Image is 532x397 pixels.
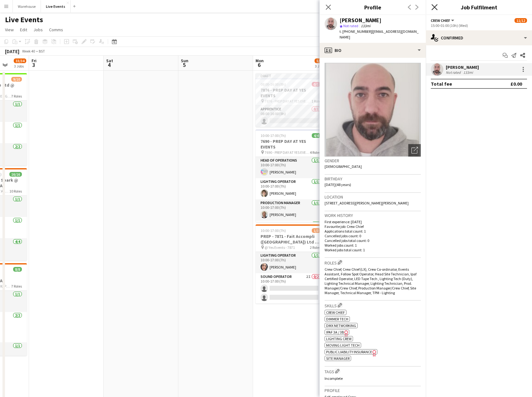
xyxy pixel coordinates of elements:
div: Draft [256,73,326,78]
app-job-card: Draft08:00-16:00 (8h)0/17876 - PREP DAY AT YES EVENTS 7876 - PREP DAY AT YES EVENTS1 RoleApprenti... [256,73,326,127]
h3: Gender [325,158,421,163]
h3: Tags [325,368,421,374]
span: [STREET_ADDRESS][PERSON_NAME][PERSON_NAME] [325,201,409,205]
span: 3 [31,61,37,68]
span: 7 Roles [11,94,22,98]
span: 10:00-17:00 (7h) [261,133,286,138]
span: Edit [20,27,27,33]
div: 133mi [462,70,474,75]
p: Cancelled jobs total count: 0 [325,238,421,243]
app-job-card: 10:00-17:00 (7h)4/47690 - PREP DAY AT YES EVENTS 7690 - PREP DAY AT YES EVENTS4 RolesHead of Oper... [256,129,326,222]
span: Mon [256,58,264,63]
p: Cancelled jobs count: 0 [325,234,421,238]
h3: 7876 - PREP DAY AT YES EVENTS [256,87,326,98]
span: Crew Chief [326,310,345,315]
span: 4/4 [312,133,321,138]
span: Sat [106,58,113,63]
app-card-role: Sound Operator2I0/210:00-17:00 (7h) [256,273,326,304]
p: Applications total count: 1 [325,229,421,234]
span: 2 Roles [310,245,321,250]
h3: Skills [325,302,421,309]
span: 4 [105,61,113,68]
span: 08:00-16:00 (8h) [261,82,286,87]
div: [PERSON_NAME] [340,18,381,23]
h1: Live Events [5,15,43,24]
h3: PREP - 7871 - Fait Accompli ([GEOGRAPHIC_DATA]) Ltd @ YES Events [256,234,326,245]
span: Crew Chief [431,18,450,23]
a: View [2,26,16,34]
span: Lighting Crew [326,336,351,341]
div: 15:00-01:00 (10h) (Wed) [431,23,527,28]
span: Dimmer Tech [326,317,348,321]
span: | [EMAIL_ADDRESS][DOMAIN_NAME] [340,29,419,39]
span: View [5,27,14,33]
h3: Profile [320,3,426,11]
span: 0/1 [312,82,321,87]
span: 1/3 [312,228,321,233]
app-card-role: Production Manager1/110:00-17:00 (7h)[PERSON_NAME] [256,199,326,221]
h3: 7690 - PREP DAY AT YES EVENTS [256,138,326,150]
h3: Roles [325,259,421,266]
h3: Work history [325,213,421,218]
div: Not rated [446,70,462,75]
div: 3 Jobs [315,64,325,68]
span: 10:00-17:00 (7h) [261,228,286,233]
span: 133mi [360,23,372,28]
button: Live Events [41,0,71,13]
span: [DEMOGRAPHIC_DATA] [325,164,362,169]
h3: Profile [325,388,421,393]
div: £0.00 [510,81,522,87]
span: 7 Roles [11,284,22,289]
span: 9/10 [11,77,22,82]
span: 11/12 [515,18,527,23]
span: Jobs [33,27,43,33]
button: Warehouse [13,0,41,13]
a: Comms [47,26,66,34]
span: 16/16 [9,172,22,177]
span: Not rated [343,23,358,28]
span: 7876 - PREP DAY AT YES EVENTS [265,99,311,103]
button: Crew Chief [431,18,455,23]
h3: Location [325,194,421,200]
span: @ Yes Events - 7871 [265,245,295,250]
span: 10 Roles [9,189,22,193]
span: Public Liability Insurance [326,349,372,354]
span: IPAF 3a / 3b [326,330,344,334]
div: [PERSON_NAME] [446,64,479,70]
app-card-role: Lighting Operator1/110:00-17:00 (7h)[PERSON_NAME] [256,252,326,273]
span: 1 Role [311,99,321,103]
p: Incomplete [325,376,421,381]
span: [DATE] (48 years) [325,182,351,187]
span: 5/8 [315,58,323,63]
span: 6 [255,61,264,68]
span: 7690 - PREP DAY AT YES EVENTS [265,150,310,155]
span: Crew Chief, Crew Chief (LX), Crew Co-ordinator, Events Assistant, Follow Spot Operator, Head Site... [325,267,416,295]
div: BST [39,49,45,53]
span: DMX Networking [326,323,356,328]
app-card-role: Sound Operator1/1 [256,221,326,242]
a: Jobs [31,26,45,34]
h3: Job Fulfilment [426,3,532,11]
span: 5 [180,61,188,68]
div: Open photos pop-in [408,144,421,157]
div: 3 Jobs [14,64,26,68]
span: 33/34 [14,58,26,63]
p: Favourite job: Crew Chief [325,224,421,229]
app-job-card: 10:00-17:00 (7h)1/3PREP - 7871 - Fait Accompli ([GEOGRAPHIC_DATA]) Ltd @ YES Events @ Yes Events ... [256,224,326,304]
div: Confirmed [426,30,532,45]
span: Week 40 [21,49,36,53]
img: Crew avatar or photo [325,63,421,157]
span: Sun [181,58,188,63]
span: Fri [32,58,37,63]
app-card-role: Head of Operations1/110:00-17:00 (7h)[PERSON_NAME] [256,157,326,178]
app-card-role: Apprentice0/108:00-16:00 (8h) [256,106,326,127]
span: 8/8 [13,267,22,272]
div: [DATE] [5,48,19,54]
span: Site Manager [326,356,350,361]
p: Worked jobs total count: 1 [325,248,421,252]
span: t. [PHONE_NUMBER] [340,29,372,34]
span: Comms [49,27,63,33]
